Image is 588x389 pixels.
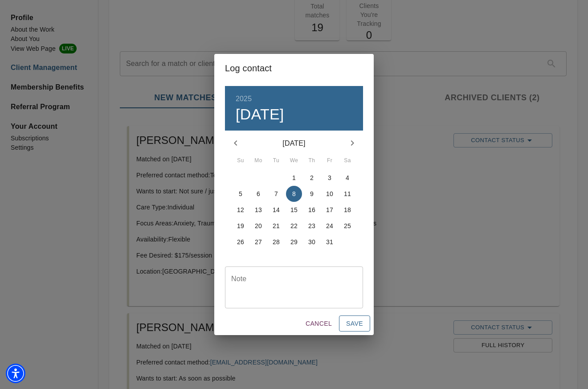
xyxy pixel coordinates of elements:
button: 14 [268,202,284,218]
p: 7 [274,189,278,198]
p: 19 [237,221,244,230]
p: 10 [326,189,333,198]
button: 16 [304,202,320,218]
p: 18 [344,205,351,214]
p: 26 [237,237,244,246]
button: 21 [268,218,284,234]
p: 14 [273,205,280,214]
button: 12 [233,202,249,218]
p: 21 [273,221,280,230]
p: 9 [310,189,314,198]
button: 6 [250,186,266,202]
span: Cancel [306,318,332,329]
button: [DATE] [236,105,284,124]
button: 20 [250,218,266,234]
p: 29 [290,237,298,246]
p: 1 [292,173,296,182]
button: 10 [322,186,338,202]
p: 5 [239,189,242,198]
button: 23 [304,218,320,234]
button: 24 [322,218,338,234]
button: 31 [322,234,338,250]
button: 4 [339,170,355,186]
button: 8 [286,186,302,202]
p: 16 [308,205,315,214]
button: 19 [233,218,249,234]
span: Su [233,156,249,165]
button: Save [339,315,370,332]
p: 15 [290,205,298,214]
p: 20 [255,221,262,230]
p: 12 [237,205,244,214]
p: 27 [255,237,262,246]
button: 27 [250,234,266,250]
p: 24 [326,221,333,230]
p: 30 [308,237,315,246]
button: 2025 [236,93,252,105]
h2: Log contact [225,61,363,75]
span: Save [346,318,363,329]
button: 29 [286,234,302,250]
div: Accessibility Menu [6,364,25,383]
button: 15 [286,202,302,218]
p: [DATE] [246,138,342,149]
span: Sa [339,156,355,165]
button: 22 [286,218,302,234]
span: We [286,156,302,165]
button: 9 [304,186,320,202]
p: 11 [344,189,351,198]
span: Fr [322,156,338,165]
p: 22 [290,221,298,230]
button: 1 [286,170,302,186]
p: 6 [257,189,260,198]
button: 5 [233,186,249,202]
span: Tu [268,156,284,165]
span: Th [304,156,320,165]
button: 30 [304,234,320,250]
p: 3 [328,173,331,182]
p: 13 [255,205,262,214]
span: Mo [250,156,266,165]
p: 23 [308,221,315,230]
button: 2 [304,170,320,186]
button: 26 [233,234,249,250]
p: 4 [346,173,349,182]
button: 13 [250,202,266,218]
p: 2 [310,173,314,182]
button: 7 [268,186,284,202]
button: 17 [322,202,338,218]
p: 28 [273,237,280,246]
button: 11 [339,186,355,202]
button: Cancel [302,315,335,332]
button: 25 [339,218,355,234]
button: 18 [339,202,355,218]
p: 25 [344,221,351,230]
p: 17 [326,205,333,214]
button: 3 [322,170,338,186]
p: 8 [292,189,296,198]
p: 31 [326,237,333,246]
button: 28 [268,234,284,250]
